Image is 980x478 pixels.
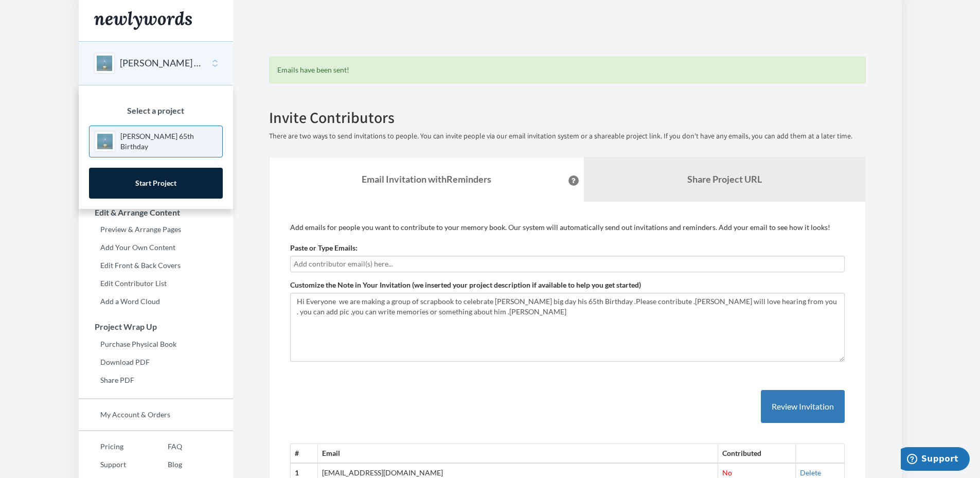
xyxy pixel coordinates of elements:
[761,390,845,423] button: Review Invitation
[800,468,821,477] a: Delete
[120,57,203,70] button: [PERSON_NAME] 65th Birthday
[79,222,233,237] a: Preview & Arrange Pages
[290,243,358,253] label: Paste or Type Emails:
[79,322,233,331] h3: Project Wrap Up
[79,457,146,472] a: Support
[901,447,970,473] iframe: Opens a widget where you can chat to one of our agents
[362,173,491,185] strong: Email Invitation with Reminders
[146,439,182,454] a: FAQ
[89,168,223,199] a: Start Project
[79,439,146,454] a: Pricing
[290,280,641,290] label: Customize the Note in Your Invitation (we inserted your project description if available to help ...
[79,337,233,352] a: Purchase Physical Book
[79,276,233,291] a: Edit Contributor List
[269,109,866,126] h2: Invite Contributors
[269,57,866,83] div: Emails have been sent!
[79,240,233,255] a: Add Your Own Content
[290,293,845,362] textarea: Hi Everyone we are making a group of scrapbook to celebrate [PERSON_NAME] big day his 65th Birthd...
[89,126,223,157] a: [PERSON_NAME] 65th Birthday
[146,457,182,472] a: Blog
[79,407,233,422] a: My Account & Orders
[318,444,718,463] th: Email
[89,106,223,115] h3: Select a project
[290,222,845,233] p: Add emails for people you want to contribute to your memory book. Our system will automatically s...
[79,258,233,273] a: Edit Front & Back Covers
[79,355,233,370] a: Download PDF
[94,11,192,30] img: Newlywords logo
[79,373,233,388] a: Share PDF
[290,444,318,463] th: #
[269,131,866,141] p: There are two ways to send invitations to people. You can invite people via our email invitation ...
[79,294,233,309] a: Add a Word Cloud
[687,173,762,185] b: Share Project URL
[120,131,217,152] p: [PERSON_NAME] 65th Birthday
[718,444,796,463] th: Contributed
[722,468,732,477] span: No
[79,208,233,217] h3: Edit & Arrange Content
[294,258,841,270] input: Add contributor email(s) here...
